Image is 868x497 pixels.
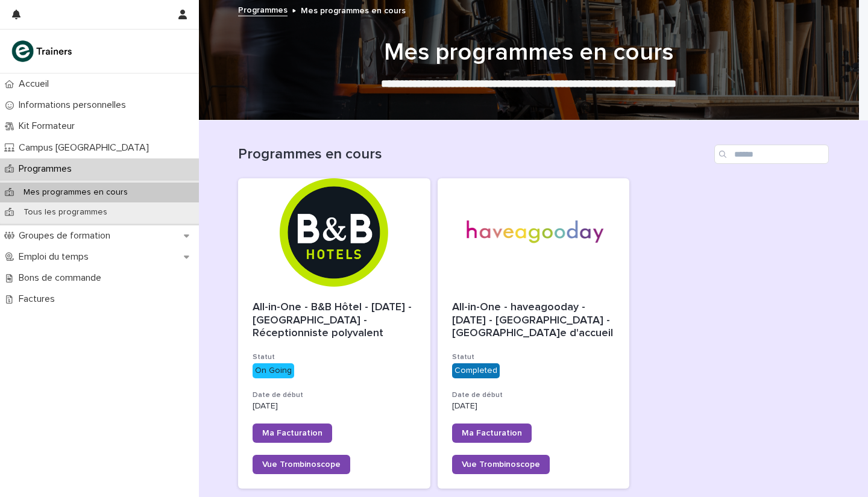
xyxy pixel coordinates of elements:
div: Completed [452,363,500,378]
img: K0CqGN7SDeD6s4JG8KQk [10,39,76,63]
p: Programmes [14,163,81,175]
p: Emploi du temps [14,251,98,263]
p: Mes programmes en cours [301,3,406,16]
p: Bons de commande [14,272,111,284]
span: Vue Trombinoscope [262,460,341,469]
p: [DATE] [452,401,615,411]
div: On Going [253,363,294,378]
span: All-in-One - haveagooday - [DATE] - [GEOGRAPHIC_DATA] - [GEOGRAPHIC_DATA]e d'accueil [452,302,613,339]
input: Search [714,145,829,164]
a: Ma Facturation [253,424,332,443]
p: Groupes de formation [14,230,120,242]
p: Kit Formateur [14,120,84,132]
h3: Date de début [253,390,416,400]
p: Accueil [14,78,58,90]
p: Mes programmes en cours [14,187,137,198]
p: Informations personnelles [14,99,136,111]
p: Campus [GEOGRAPHIC_DATA] [14,142,159,154]
a: Ma Facturation [452,424,532,443]
h3: Statut [452,352,615,362]
p: Factures [14,293,64,305]
p: Tous les programmes [14,207,117,217]
span: Vue Trombinoscope [462,460,540,469]
p: [DATE] [253,401,416,411]
a: All-in-One - B&B Hôtel - [DATE] - [GEOGRAPHIC_DATA] - Réceptionniste polyvalentStatutOn GoingDate... [238,178,430,489]
h1: Programmes en cours [238,146,709,163]
a: Vue Trombinoscope [452,455,550,474]
a: All-in-One - haveagooday - [DATE] - [GEOGRAPHIC_DATA] - [GEOGRAPHIC_DATA]e d'accueilStatutComplet... [438,178,630,489]
span: All-in-One - B&B Hôtel - [DATE] - [GEOGRAPHIC_DATA] - Réceptionniste polyvalent [253,302,415,339]
h3: Date de début [452,390,615,400]
a: Vue Trombinoscope [253,455,350,474]
span: Ma Facturation [462,429,522,437]
a: Programmes [238,2,288,16]
h3: Statut [253,352,416,362]
h1: Mes programmes en cours [233,38,824,67]
span: Ma Facturation [262,429,322,437]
